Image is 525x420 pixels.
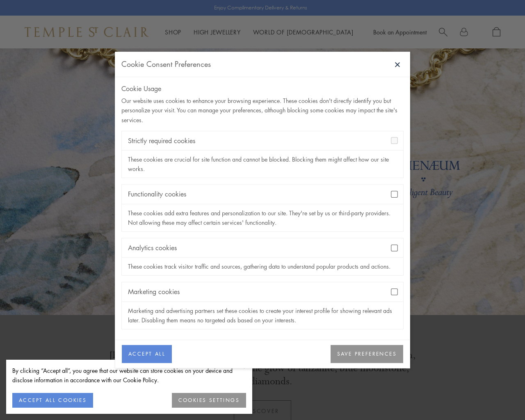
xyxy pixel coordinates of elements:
[122,258,403,275] div: These cookies track visitor traffic and sources, gathering data to understand popular products an...
[122,151,403,178] div: These cookies are crucial for site function and cannot be blocked. Blocking them might affect how...
[122,185,403,204] div: Functionality cookies
[121,83,404,94] div: Cookie Usage
[122,204,403,231] div: These cookies add extra features and personalization to our site. They're set by us or third-part...
[122,345,172,363] button: ACCEPT ALL
[122,238,403,258] div: Analytics cookies
[121,58,211,71] div: Cookie Consent Preferences
[172,393,246,408] button: COOKIES SETTINGS
[12,366,246,385] div: By clicking “Accept all”, you agree that our website can store cookies on your device and disclos...
[122,302,403,329] div: Marketing and advertising partners set these cookies to create your interest profile for showing ...
[121,96,404,125] div: Our website uses cookies to enhance your browsing experience. These cookies don't directly identi...
[122,131,403,151] div: Strictly required cookies
[12,393,93,408] button: ACCEPT ALL COOKIES
[122,282,403,301] div: Marketing cookies
[331,345,403,363] button: SAVE PREFERENCES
